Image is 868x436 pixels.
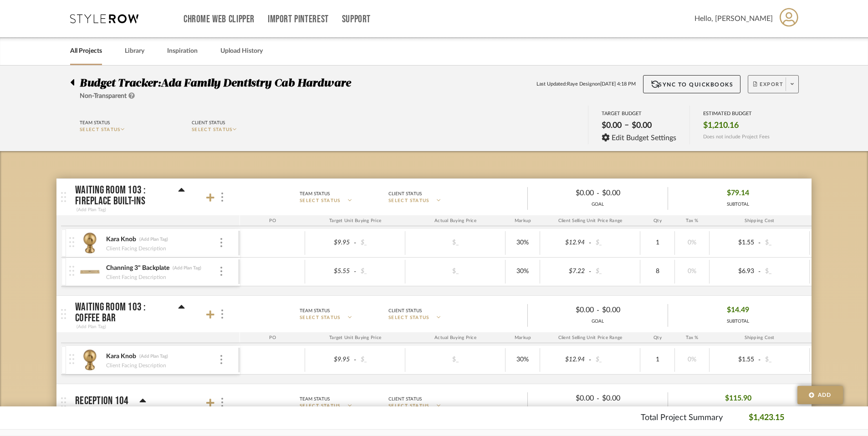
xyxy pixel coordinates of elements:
img: vertical-grip.svg [69,266,74,276]
a: Inspiration [167,45,198,57]
span: $79.14 [727,186,749,200]
span: - [587,355,593,365]
a: All Projects [70,45,102,57]
button: Sync to QuickBooks [643,75,741,93]
span: – [624,120,629,133]
div: Team Status [80,119,110,127]
div: Client Selling Unit Price Range [540,215,640,226]
img: cc1e3b73-6550-4a9c-92e2-4b6d2b78c304_50x50.jpg [79,232,101,254]
img: 3dots-v.svg [221,398,223,407]
div: Tax % [675,215,710,226]
span: - [587,267,593,276]
span: $1,210.16 [703,121,739,131]
span: - [757,355,762,365]
a: Upload History [220,45,263,57]
div: PO [240,215,305,226]
div: PO [240,332,305,343]
div: Client Status [388,307,422,315]
span: - [597,393,599,404]
div: $6.93 [712,265,757,278]
div: (Add Plan Tag) [139,236,168,243]
div: $_ [430,236,480,249]
div: $0.00 [599,391,660,406]
div: $9.95 [308,353,352,366]
div: GOAL [528,318,668,325]
button: Export [748,75,799,93]
div: 0% [678,353,706,366]
div: Client Status [388,395,422,403]
span: Add [818,391,832,399]
div: $0.00 [599,118,624,133]
div: $_ [430,265,480,278]
span: SELECT STATUS [80,127,121,132]
div: $_ [762,236,807,249]
a: Library [125,45,144,57]
img: vertical-grip.svg [69,237,74,247]
div: Shipping Cost [710,215,810,226]
img: grip.svg [61,309,66,319]
div: Channing 3" Backplate [106,264,170,273]
span: SELECT STATUS [300,403,341,410]
div: Markup [505,332,540,343]
div: $7.22 [543,265,587,278]
img: grip.svg [61,192,66,202]
div: (Add Plan Tag) [139,353,168,360]
div: Client Facing Description [106,273,167,282]
span: Budget Tracker: [80,78,161,89]
p: Waiting Room 103 : Fireplace Built-Ins [75,185,167,207]
span: Hello, [PERSON_NAME] [694,13,773,24]
div: SUBTOTAL [727,201,749,208]
span: - [352,238,358,248]
div: Kara Knob [106,235,137,244]
div: $_ [430,353,480,366]
div: Target Unit Buying Price [305,215,405,226]
div: $_ [358,353,403,366]
div: Qty [640,332,675,343]
p: $1,423.15 [749,412,784,424]
img: 3dots-v.svg [220,355,222,364]
div: 1 [643,236,672,249]
div: $_ [593,236,638,249]
div: $_ [762,353,807,366]
div: Ship. Markup % [810,215,854,226]
div: $0.00 [536,303,597,317]
div: $0.00 [599,186,660,200]
div: $5.55 [308,265,352,278]
div: (Add Plan Tag) [75,206,107,214]
img: 3dots-v.svg [220,267,222,276]
span: Raye Design [567,81,595,88]
div: 30% [508,265,537,278]
span: Does not include Project Fees [703,134,770,140]
span: Last Updated: [536,81,567,88]
span: on [595,81,600,88]
img: 3dots-v.svg [220,238,222,247]
p: Waiting Room 103 : Coffee Bar [75,302,167,324]
span: - [352,355,358,365]
img: 3dots-v.svg [221,309,223,319]
span: Edit Budget Settings [612,134,676,142]
div: Target Unit Buying Price [305,332,405,343]
div: $_ [593,353,638,366]
div: $12.94 [543,236,587,249]
span: Export [753,81,783,95]
img: 91966031-8d24-4a69-96d2-9552bafe91be_50x50.jpg [79,261,101,283]
div: Client Facing Description [106,244,167,253]
div: Actual Buying Price [405,215,505,226]
div: $_ [358,236,403,249]
span: SELECT STATUS [192,127,233,132]
div: 1 [643,353,672,366]
div: SUBTOTAL [727,318,749,325]
div: (Add Plan Tag) [172,265,202,271]
div: Team Status [300,307,330,315]
div: Client Status [388,190,422,198]
span: - [352,267,358,276]
img: 3dots-v.svg [221,193,223,202]
div: $_ [762,265,807,278]
div: Ship. Markup % [810,332,854,343]
span: - [597,305,599,316]
img: grip.svg [61,397,66,407]
div: $_ [593,265,638,278]
span: Ada Family Dentistry Cab Hardware [161,78,351,89]
div: 8 [643,265,672,278]
div: Client Status [192,119,225,127]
